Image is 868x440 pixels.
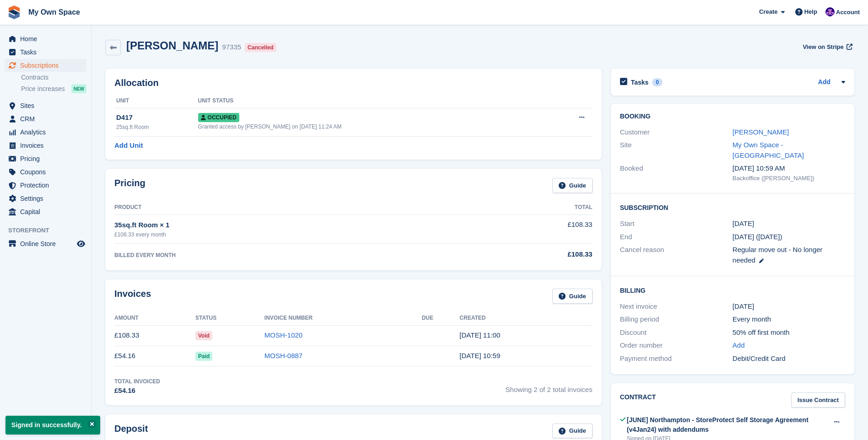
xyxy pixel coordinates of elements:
[733,141,804,159] a: My Own Space - [GEOGRAPHIC_DATA]
[198,123,546,131] div: Granted access by [PERSON_NAME] on [DATE] 11:24 AM
[620,285,845,295] h2: Billing
[114,377,160,386] div: Total Invoiced
[733,163,845,174] div: [DATE] 10:59 AM
[620,392,656,408] h2: Contract
[20,192,75,205] span: Settings
[264,352,302,360] a: MOSH-0887
[5,99,86,112] a: menu
[5,179,86,192] a: menu
[126,39,218,52] h2: [PERSON_NAME]
[620,340,733,351] div: Order number
[799,39,854,54] a: View on Stripe
[114,325,195,346] td: £108.33
[620,245,733,265] div: Cancel reason
[5,237,86,250] a: menu
[836,8,860,17] span: Account
[620,354,733,364] div: Payment method
[114,94,198,108] th: Unit
[620,113,845,120] h2: Booking
[733,301,845,312] div: [DATE]
[733,354,845,364] div: Debit/Credit Card
[455,249,593,260] div: £108.33
[114,140,143,151] a: Add Unit
[552,289,593,304] a: Guide
[75,238,86,249] a: Preview store
[5,59,86,72] a: menu
[5,139,86,152] a: menu
[116,123,198,131] div: 25sq.ft Room
[459,331,500,339] time: 2025-08-23 10:00:48 UTC
[620,232,733,242] div: End
[455,215,593,243] td: £108.33
[195,311,264,326] th: Status
[264,311,422,326] th: Invoice Number
[8,226,91,235] span: Storefront
[620,327,733,338] div: Discount
[733,327,845,338] div: 50% off first month
[114,311,195,326] th: Amount
[114,200,455,215] th: Product
[20,179,75,192] span: Protection
[7,5,21,19] img: stora-icon-8386f47178a22dfd0bd8f6a31ec36ba5ce8667c1dd55bd0f319d3a0aa187defe.svg
[21,85,65,93] span: Price increases
[20,46,75,59] span: Tasks
[222,42,241,53] div: 97335
[804,7,817,16] span: Help
[620,314,733,325] div: Billing period
[620,219,733,229] div: Start
[455,200,593,215] th: Total
[20,139,75,152] span: Invoices
[245,43,276,52] div: Cancelled
[803,43,843,52] span: View on Stripe
[620,301,733,312] div: Next invoice
[733,340,745,351] a: Add
[818,77,830,88] a: Add
[21,73,86,82] a: Contracts
[5,152,86,165] a: menu
[733,246,823,264] span: Regular move out - No longer needed
[631,78,649,86] h2: Tasks
[20,152,75,165] span: Pricing
[459,352,500,360] time: 2025-07-23 09:59:34 UTC
[116,113,198,123] div: D417
[114,178,146,193] h2: Pricing
[759,7,777,16] span: Create
[25,5,84,20] a: My Own Space
[114,289,151,304] h2: Invoices
[733,233,782,241] span: [DATE] ([DATE])
[114,424,148,439] h2: Deposit
[620,127,733,138] div: Customer
[195,352,212,361] span: Paid
[20,166,75,178] span: Coupons
[20,59,75,72] span: Subscriptions
[620,163,733,182] div: Booked
[733,128,789,136] a: [PERSON_NAME]
[791,392,845,408] a: Issue Contract
[20,205,75,218] span: Capital
[114,346,195,366] td: £54.16
[20,99,75,112] span: Sites
[114,251,455,259] div: BILLED EVERY MONTH
[264,331,302,339] a: MOSH-1020
[114,78,593,88] h2: Allocation
[5,416,100,435] p: Signed in successfully.
[620,203,845,212] h2: Subscription
[21,84,86,94] a: Price increases NEW
[114,386,160,396] div: £54.16
[5,126,86,139] a: menu
[20,126,75,139] span: Analytics
[652,78,663,86] div: 0
[5,113,86,125] a: menu
[459,311,592,326] th: Created
[71,84,86,93] div: NEW
[20,237,75,250] span: Online Store
[20,113,75,125] span: CRM
[5,192,86,205] a: menu
[552,178,593,193] a: Guide
[733,219,754,229] time: 2025-07-23 00:00:00 UTC
[733,174,845,183] div: Backoffice ([PERSON_NAME])
[114,231,455,239] div: £108.33 every month
[733,314,845,325] div: Every month
[825,7,835,16] img: Megan Angel
[5,205,86,218] a: menu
